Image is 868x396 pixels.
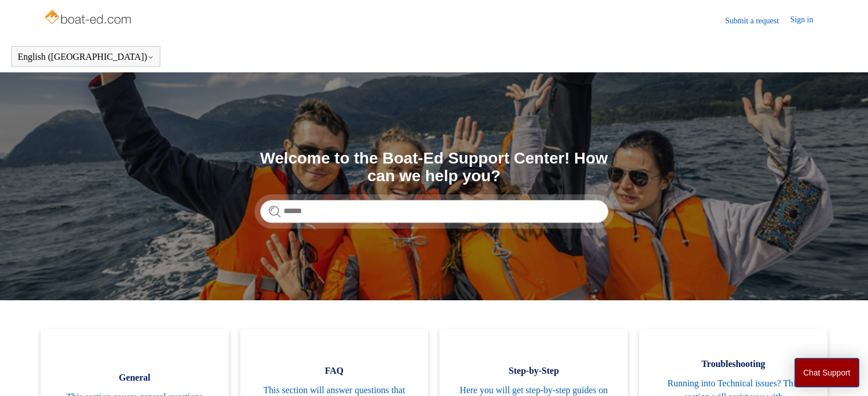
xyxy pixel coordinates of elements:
button: Chat Support [794,358,860,387]
a: Sign in [790,14,825,27]
input: Search [260,200,608,223]
span: FAQ [257,364,411,378]
img: Boat-Ed Help Center home page [43,7,134,30]
span: General [58,371,212,385]
a: Submit a request [725,15,790,27]
h1: Welcome to the Boat-Ed Support Center! How can we help you? [260,150,608,185]
span: Troubleshooting [656,357,810,371]
span: Step-by-Step [457,364,611,378]
button: English ([GEOGRAPHIC_DATA]) [18,52,154,62]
